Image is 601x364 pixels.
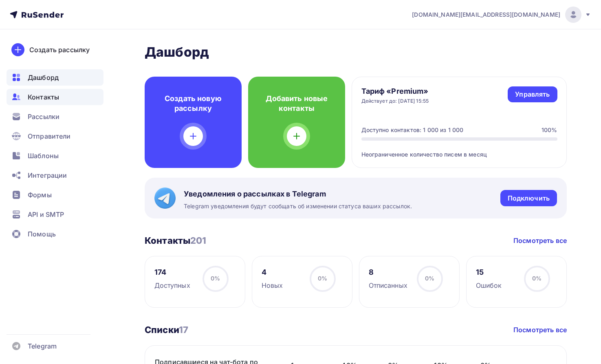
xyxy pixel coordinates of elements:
a: Формы [7,187,103,203]
span: Контакты [28,92,59,102]
a: Дашборд [7,69,103,86]
h3: Списки [145,324,188,335]
div: Доступно контактов: 1 000 из 1 000 [361,126,464,134]
h4: Создать новую рассылку [158,94,229,113]
span: Уведомления о рассылках в Telegram [184,189,412,199]
div: 15 [476,267,502,277]
div: Отписанных [369,280,407,290]
h2: Дашборд [145,44,567,60]
span: Шаблоны [28,151,59,161]
a: Шаблоны [7,148,103,164]
h4: Добавить новые контакты [261,94,332,113]
span: 201 [190,235,206,246]
a: Посмотреть все [513,236,567,245]
div: Неограниченное количество писем в месяц [361,141,557,159]
div: Ошибок [476,280,502,290]
span: Отправители [28,131,71,141]
span: Telegram [28,341,57,351]
span: API и SMTP [28,210,64,219]
div: Доступных [154,280,190,290]
span: Формы [28,190,52,200]
h4: Тариф «Premium» [361,86,429,96]
span: Интеграции [28,170,67,180]
span: [DOMAIN_NAME][EMAIL_ADDRESS][DOMAIN_NAME] [412,11,560,19]
span: Telegram уведомления будут сообщать об изменении статуса ваших рассылок. [184,202,412,210]
div: Действует до: [DATE] 15:55 [361,98,429,104]
a: Посмотреть все [513,325,567,335]
div: 4 [262,267,283,277]
div: 100% [542,126,557,134]
a: Контакты [7,89,103,105]
span: 0% [532,275,542,282]
a: Рассылки [7,108,103,125]
span: 17 [179,324,188,335]
div: Новых [262,280,283,290]
div: Управлять [515,90,550,99]
span: Помощь [28,229,56,239]
div: 174 [154,267,190,277]
span: Дашборд [28,73,59,82]
h3: Контакты [145,235,207,246]
span: 0% [425,275,434,282]
div: Создать рассылку [29,45,90,55]
a: Отправители [7,128,103,144]
span: 0% [318,275,327,282]
a: [DOMAIN_NAME][EMAIL_ADDRESS][DOMAIN_NAME] [412,7,591,23]
div: 8 [369,267,407,277]
span: Рассылки [28,112,59,121]
span: 0% [211,275,220,282]
div: Подключить [508,194,550,203]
